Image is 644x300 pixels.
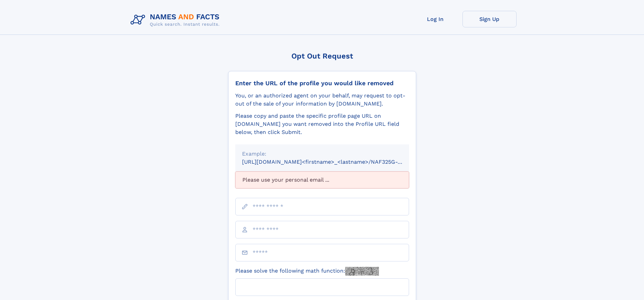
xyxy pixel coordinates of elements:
div: Please copy and paste the specific profile page URL on [DOMAIN_NAME] you want removed into the Pr... [235,112,409,136]
div: Example: [242,150,402,158]
div: Opt Out Request [228,52,416,60]
div: Please use your personal email ... [235,171,409,188]
a: Sign Up [462,11,517,27]
div: Enter the URL of the profile you would like removed [235,79,409,87]
small: [URL][DOMAIN_NAME]<firstname>_<lastname>/NAF325G-xxxxxxxx [242,159,422,165]
div: You, or an authorized agent on your behalf, may request to opt-out of the sale of your informatio... [235,92,409,108]
a: Log In [408,11,462,27]
label: Please solve the following math function: [235,267,379,276]
img: Logo Names and Facts [128,11,225,29]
